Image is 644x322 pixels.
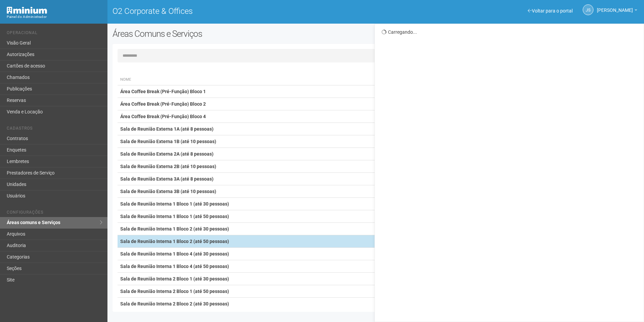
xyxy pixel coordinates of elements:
[118,74,486,85] th: Nome
[7,14,102,20] div: Painel do Administrador
[120,114,206,119] strong: Área Coffee Break (Pré-Função) Bloco 4
[120,276,229,281] strong: Sala de Reunião Interna 2 Bloco 1 (até 30 pessoas)
[112,7,371,16] h1: O2 Corporate & Offices
[120,151,214,157] strong: Sala de Reunião Externa 2A (até 8 pessoas)
[382,29,639,35] div: Carregando...
[7,30,102,37] li: Operacional
[597,1,633,13] span: Jeferson Souza
[120,239,229,244] strong: Sala de Reunião Interna 1 Bloco 2 (até 50 pessoas)
[120,126,214,132] strong: Sala de Reunião Externa 1A (até 8 pessoas)
[583,4,593,15] a: JS
[597,8,637,14] a: [PERSON_NAME]
[120,289,229,294] strong: Sala de Reunião Interna 2 Bloco 1 (até 50 pessoas)
[120,176,214,182] strong: Sala de Reunião Externa 3A (até 8 pessoas)
[120,251,229,257] strong: Sala de Reunião Interna 1 Bloco 4 (até 30 pessoas)
[120,201,229,207] strong: Sala de Reunião Interna 1 Bloco 1 (até 30 pessoas)
[120,226,229,232] strong: Sala de Reunião Interna 1 Bloco 2 (até 30 pessoas)
[120,139,216,144] strong: Sala de Reunião Externa 1B (até 10 pessoas)
[120,164,216,169] strong: Sala de Reunião Externa 2B (até 10 pessoas)
[120,101,206,107] strong: Área Coffee Break (Pré-Função) Bloco 2
[120,189,216,194] strong: Sala de Reunião Externa 3B (até 10 pessoas)
[120,301,229,306] strong: Sala de Reunião Interna 2 Bloco 2 (até 30 pessoas)
[528,8,573,14] a: Voltar para o portal
[120,264,229,269] strong: Sala de Reunião Interna 1 Bloco 4 (até 50 pessoas)
[7,210,102,217] li: Configurações
[112,29,326,39] h2: Áreas Comuns e Serviços
[7,7,47,14] img: Minium
[7,126,102,133] li: Cadastros
[120,214,229,219] strong: Sala de Reunião Interna 1 Bloco 1 (até 50 pessoas)
[120,89,206,94] strong: Área Coffee Break (Pré-Função) Bloco 1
